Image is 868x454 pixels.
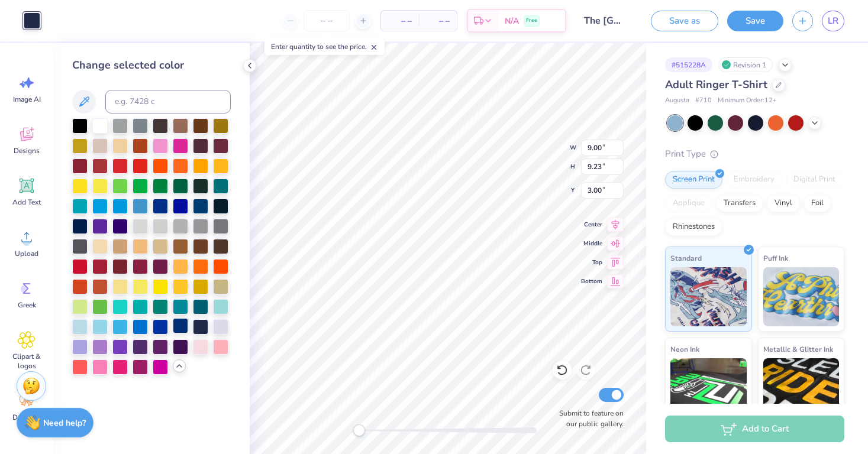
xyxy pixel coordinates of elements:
[12,413,41,422] span: Decorate
[665,171,722,189] div: Screen Print
[665,194,712,212] div: Applique
[581,239,602,248] span: Middle
[7,352,46,371] span: Clipart & logos
[426,15,450,27] span: – –
[763,358,840,417] img: Metallic & Glitter Ink
[651,11,718,31] button: Save as
[767,194,800,212] div: Vinyl
[695,96,712,106] span: # 710
[718,57,773,72] div: Revision 1
[388,15,412,27] span: – –
[13,95,41,104] span: Image AI
[670,267,747,326] img: Standard
[665,77,767,92] span: Adult Ringer T-Shirt
[18,300,36,310] span: Greek
[763,267,840,326] img: Puff Ink
[716,194,763,212] div: Transfers
[763,343,833,355] span: Metallic & Glitter Ink
[670,358,747,417] img: Neon Ink
[353,424,365,436] div: Accessibility label
[670,252,702,264] span: Standard
[786,171,843,189] div: Digital Print
[828,14,838,28] span: LR
[505,15,519,27] span: N/A
[665,57,712,72] div: # 515228A
[526,17,537,25] span: Free
[581,277,602,286] span: Bottom
[43,417,86,429] strong: Need help?
[553,408,624,429] label: Submit to feature on our public gallery.
[727,11,783,31] button: Save
[665,96,689,106] span: Augusta
[670,343,699,355] span: Neon Ink
[304,10,350,31] input: – –
[804,194,831,212] div: Foil
[763,252,788,264] span: Puff Ink
[575,9,633,33] input: Untitled Design
[72,57,231,73] div: Change selected color
[105,90,231,113] input: e.g. 7428 c
[264,38,385,55] div: Enter quantity to see the price.
[718,96,777,106] span: Minimum Order: 12 +
[822,11,844,31] a: LR
[14,146,40,155] span: Designs
[581,220,602,229] span: Center
[12,197,41,207] span: Add Text
[665,147,844,161] div: Print Type
[581,258,602,267] span: Top
[726,171,782,189] div: Embroidery
[665,218,722,236] div: Rhinestones
[15,249,38,258] span: Upload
